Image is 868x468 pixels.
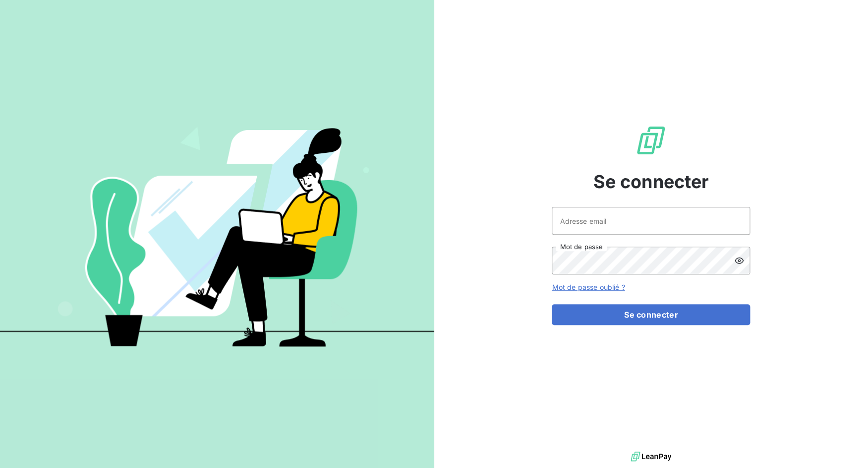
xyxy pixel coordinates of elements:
[635,125,667,156] img: Logo LeanPay
[552,207,750,235] input: placeholder
[631,449,671,464] img: logo
[552,283,625,291] a: Mot de passe oublié ?
[593,168,709,195] span: Se connecter
[552,304,750,325] button: Se connecter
